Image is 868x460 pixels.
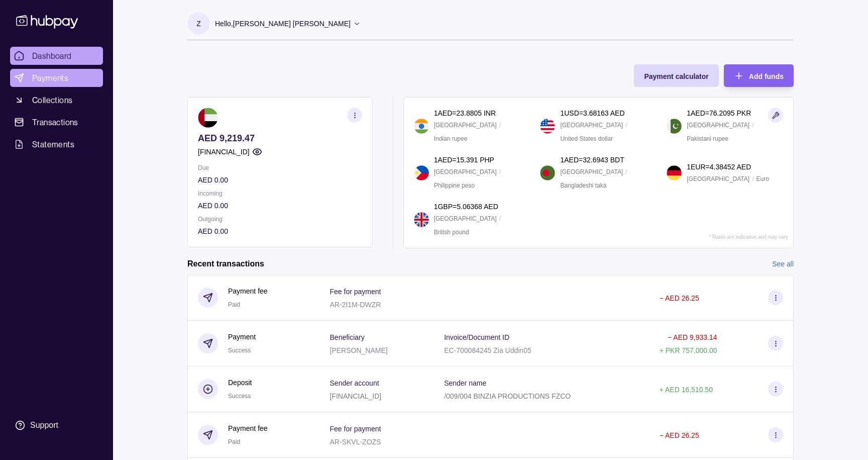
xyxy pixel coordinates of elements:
[687,133,728,144] p: Pakistani rupee
[330,288,381,296] p: Fee for payment
[687,173,749,185] p: [GEOGRAPHIC_DATA]
[198,133,362,144] p: AED 9,219.47
[330,392,382,400] p: [FINANCIAL_ID]
[560,154,624,165] p: 1 AED = 32.6943 BDT
[625,120,627,131] p: /
[540,119,555,134] img: us
[10,69,103,87] a: Payments
[414,212,429,227] img: gb
[198,188,362,199] p: Incoming
[560,166,623,177] p: [GEOGRAPHIC_DATA]
[32,138,74,150] span: Statements
[228,377,252,388] p: Deposit
[434,166,497,177] p: [GEOGRAPHIC_DATA]
[32,116,78,128] span: Transactions
[434,213,497,224] p: [GEOGRAPHIC_DATA]
[198,174,362,186] p: AED 0.00
[10,415,103,436] a: Support
[687,120,749,131] p: [GEOGRAPHIC_DATA]
[560,180,606,191] p: Bangladeshi taka
[198,226,362,237] p: AED 0.00
[772,258,794,269] a: See all
[228,286,268,297] p: Payment fee
[660,386,713,394] p: + AED 16,510.50
[330,301,381,309] p: AR-2I1M-DWZR
[634,64,718,87] button: Payment calculator
[709,234,788,240] p: * Rates are indicative and may vary
[198,200,362,211] p: AED 0.00
[444,346,531,354] p: EC-700084245 Zia Uddin05
[444,392,571,400] p: /009/004 BINZIA PRODUCTIONS FZCO
[444,379,486,387] p: Sender name
[32,72,68,84] span: Payments
[228,393,251,400] span: Success
[660,346,717,354] p: + PKR 757,000.00
[444,333,509,341] p: Invoice/Document ID
[434,227,469,238] p: British pound
[32,50,72,62] span: Dashboard
[499,213,501,224] p: /
[228,438,240,445] span: Paid
[499,120,501,131] p: /
[499,166,501,177] p: /
[660,431,699,439] p: − AED 26.25
[434,154,494,165] p: 1 AED = 15.391 PHP
[724,64,794,87] button: Add funds
[625,166,627,177] p: /
[560,120,623,131] p: [GEOGRAPHIC_DATA]
[187,258,264,269] h2: Recent transactions
[330,438,381,446] p: AR-SKVL-ZOZS
[540,165,555,180] img: bd
[434,180,475,191] p: Philippine peso
[32,94,72,106] span: Collections
[330,346,388,354] p: [PERSON_NAME]
[228,347,251,354] span: Success
[660,294,699,302] p: − AED 26.25
[756,173,769,185] p: Euro
[752,120,753,131] p: /
[198,146,250,157] p: [FINANCIAL_ID]
[198,108,218,128] img: ae
[414,119,429,134] img: in
[330,379,379,387] p: Sender account
[10,47,103,65] a: Dashboard
[668,333,717,341] p: − AED 9,933.14
[30,420,58,431] div: Support
[196,18,201,29] p: Z
[434,133,468,144] p: Indian rupee
[228,301,240,308] span: Paid
[687,108,751,119] p: 1 AED = 76.2095 PKR
[330,333,365,341] p: Beneficiary
[414,165,429,180] img: ph
[10,135,103,153] a: Statements
[10,91,103,109] a: Collections
[228,331,256,342] p: Payment
[749,72,784,80] span: Add funds
[667,165,682,180] img: de
[198,214,362,225] p: Outgoing
[228,423,268,434] p: Payment fee
[198,162,362,173] p: Due
[434,201,498,212] p: 1 GBP = 5.06368 AED
[560,108,624,119] p: 1 USD = 3.68163 AED
[752,173,753,185] p: /
[10,113,103,131] a: Transactions
[644,72,708,80] span: Payment calculator
[434,120,497,131] p: [GEOGRAPHIC_DATA]
[215,18,351,29] p: Hello, [PERSON_NAME] [PERSON_NAME]
[330,425,381,433] p: Fee for payment
[560,133,613,144] p: United States dollar
[687,161,751,172] p: 1 EUR = 4.38452 AED
[434,108,496,119] p: 1 AED = 23.8805 INR
[667,119,682,134] img: pk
